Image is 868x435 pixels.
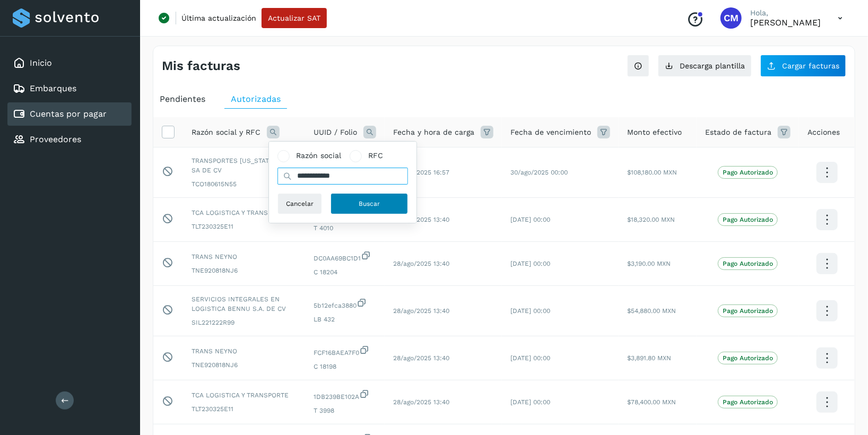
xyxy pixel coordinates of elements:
p: Pago Autorizado [723,307,773,315]
span: Cargar facturas [782,62,839,69]
span: TLT230325E11 [192,404,297,414]
span: Autorizadas [231,94,281,104]
span: $108,180.00 MXN [627,169,677,176]
div: Proveedores [7,128,132,151]
span: TCO180615N55 [192,179,297,189]
div: Inicio [7,51,132,75]
span: TNE920818NJ6 [192,266,297,275]
p: Cynthia Mendoza [750,18,821,28]
span: T 4010 [314,223,376,233]
span: SERVICIOS INTEGRALES EN LOGISTICA BENNU S.A. DE CV [192,294,297,314]
span: C 18198 [314,362,376,371]
span: DC0AA69BC1D1 [314,250,376,263]
span: T 3998 [314,406,376,415]
p: Pago Autorizado [723,169,773,176]
a: Cuentas por pagar [30,109,107,119]
div: Embarques [7,77,132,100]
span: TCA LOGISTICA Y TRANSPORTE [192,390,297,400]
span: 28/ago/2025 16:57 [393,169,449,176]
span: Pendientes [160,94,205,104]
h4: Mis facturas [162,58,240,74]
a: Embarques [30,83,76,93]
span: 28/ago/2025 13:40 [393,398,449,406]
span: FCF16BAEA7F0 [314,345,376,358]
p: Pago Autorizado [723,216,773,223]
span: 1DB239BE102A [314,389,376,402]
span: 5b12efca3880 [314,298,376,310]
span: Fecha y hora de carga [393,127,474,138]
span: 28/ago/2025 13:40 [393,307,449,315]
span: Acciones [808,127,840,138]
span: UUID / Folio [314,127,357,138]
span: [DATE] 00:00 [510,260,550,267]
span: $18,320.00 MXN [627,216,675,223]
span: TRANS NEYNO [192,252,297,262]
span: $3,891.80 MXN [627,354,671,362]
a: Proveedores [30,134,81,144]
span: $54,880.00 MXN [627,307,676,315]
button: Descarga plantilla [658,55,752,77]
p: Hola, [750,8,821,18]
span: C 18204 [314,267,376,277]
span: 28/ago/2025 13:40 [393,216,449,223]
div: Cuentas por pagar [7,102,132,126]
span: [DATE] 00:00 [510,216,550,223]
span: $3,190.00 MXN [627,260,671,267]
span: Razón social y RFC [192,127,261,138]
span: Estado de factura [705,127,771,138]
span: 30/ago/2025 00:00 [510,169,568,176]
span: TRANSPORTES [US_STATE] OEA SA DE CV [192,156,297,175]
span: [DATE] 00:00 [510,354,550,362]
button: Actualizar SAT [262,8,327,28]
button: Cargar facturas [760,55,846,77]
p: Pago Autorizado [723,398,773,406]
span: TNE920818NJ6 [192,360,297,370]
span: TRANS NEYNO [192,346,297,356]
p: Pago Autorizado [723,354,773,362]
p: Pago Autorizado [723,260,773,267]
span: 28/ago/2025 13:40 [393,260,449,267]
span: LB 432 [314,315,376,324]
span: Fecha de vencimiento [510,127,591,138]
a: Inicio [30,58,52,68]
span: TCA LOGISTICA Y TRANSPORTE [192,208,297,217]
span: TLT230325E11 [192,222,297,231]
span: SIL221222R99 [192,318,297,327]
span: Actualizar SAT [268,14,320,22]
span: Monto efectivo [627,127,682,138]
span: $78,400.00 MXN [627,398,676,406]
p: Última actualización [181,13,256,23]
span: [DATE] 00:00 [510,398,550,406]
span: Descarga plantilla [680,62,745,69]
span: [DATE] 00:00 [510,307,550,315]
span: 28/ago/2025 13:40 [393,354,449,362]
